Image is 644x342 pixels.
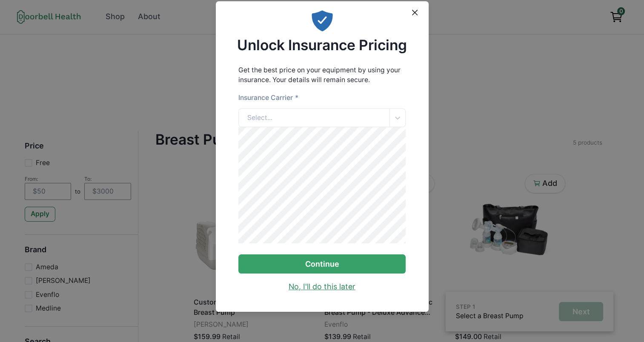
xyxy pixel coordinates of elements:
[238,93,298,103] label: Insurance Carrier
[247,113,272,123] div: Select...
[238,254,406,274] button: Continue
[289,281,355,293] a: No, I'll do this later
[407,5,423,20] button: Close
[238,65,406,85] p: Get the best price on your equipment by using your insurance. Your details will remain secure.
[237,37,407,54] h2: Unlock Insurance Pricing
